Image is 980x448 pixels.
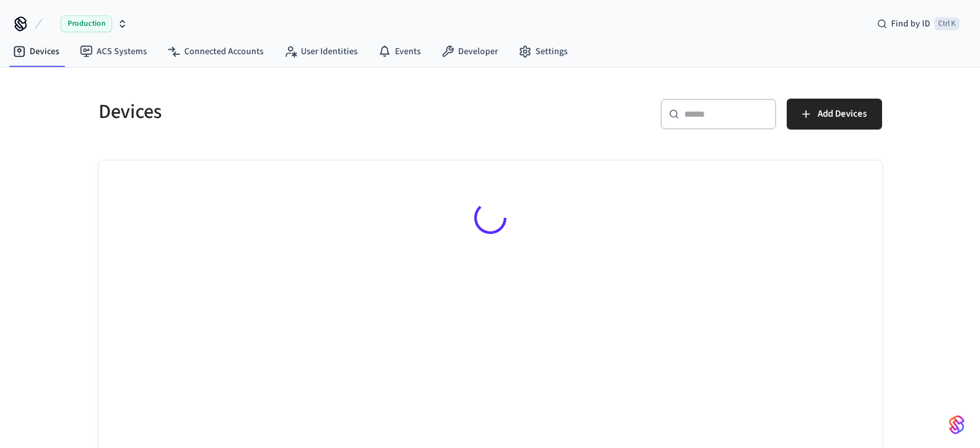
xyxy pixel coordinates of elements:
img: SeamLogoGradient.69752ec5.svg [949,414,965,435]
a: Events [368,40,431,63]
button: Add Devices [787,99,882,130]
a: Connected Accounts [157,40,274,63]
div: Find by IDCtrl K [867,12,970,35]
a: Settings [508,40,578,63]
a: ACS Systems [70,40,157,63]
a: Developer [431,40,508,63]
a: Devices [3,40,70,63]
span: Production [61,15,112,32]
span: Find by ID [891,17,930,30]
span: Ctrl K [934,17,959,30]
span: Add Devices [818,106,867,122]
h5: Devices [99,99,483,125]
a: User Identities [274,40,368,63]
